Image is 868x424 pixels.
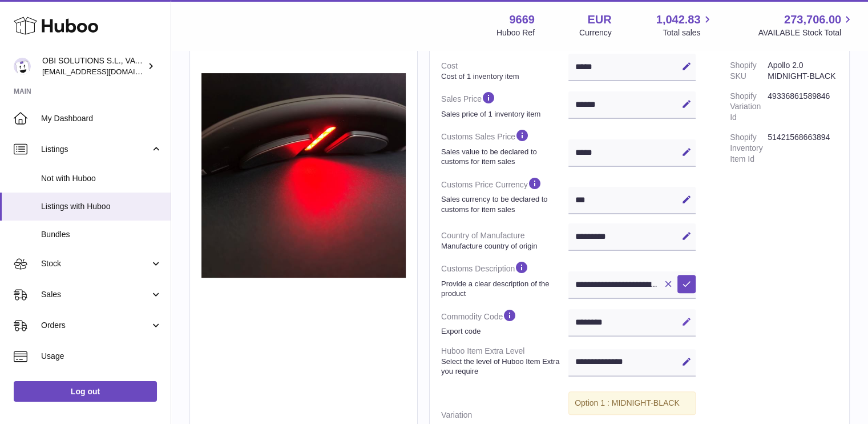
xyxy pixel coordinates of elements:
div: Huboo Ref [496,27,535,38]
a: 273,706.00 AVAILABLE Stock Total [758,12,854,38]
dt: Commodity Code [441,303,568,341]
dd: 49336861589846 [768,86,838,128]
span: Sales [41,289,150,300]
div: Option 1 : MIDNIGHT-BLACK [568,391,696,415]
span: 273,706.00 [784,12,841,27]
dt: Shopify Inventory Item Id [730,127,768,169]
dt: Shopify SKU [730,55,768,86]
span: [EMAIL_ADDRESS][DOMAIN_NAME] [42,67,168,76]
dt: Customs Sales Price [441,123,568,171]
span: Not with Huboo [41,173,162,184]
a: 1,042.83 Total sales [656,12,714,38]
strong: Sales currency to be declared to customs for item sales [441,194,566,214]
div: Currency [579,27,612,38]
span: Orders [41,320,150,331]
span: Stock [41,258,150,269]
strong: EUR [587,12,611,27]
strong: Export code [441,326,566,337]
span: Listings [41,144,150,155]
dt: Country of Manufacture [441,226,568,255]
strong: Sales value to be declared to customs for item sales [441,147,566,167]
dd: 51421568663894 [768,127,838,169]
span: My Dashboard [41,113,162,124]
dt: Cost [441,56,568,86]
dd: Apollo 2.0 MIDNIGHT-BLACK [768,55,838,86]
strong: Cost of 1 inventory item [441,71,566,82]
strong: Sales price of 1 inventory item [441,109,566,119]
span: Total sales [663,27,713,38]
dt: Sales Price [441,86,568,123]
img: 96691737388559.jpg [201,73,406,278]
span: Usage [41,351,162,362]
strong: 9669 [509,12,535,27]
div: OBI SOLUTIONS S.L., VAT: B70911078 [42,55,145,77]
dt: Customs Price Currency [441,171,568,219]
span: 1,042.83 [656,12,701,27]
span: Bundles [41,229,162,240]
strong: Select the level of Huboo Item Extra you require [441,357,566,377]
a: Log out [14,381,157,402]
dt: Customs Description [441,255,568,303]
dt: Shopify Variation Id [730,86,768,128]
strong: Provide a clear description of the product [441,279,566,299]
span: Listings with Huboo [41,201,162,212]
img: hello@myobistore.com [14,58,31,75]
strong: Manufacture country of origin [441,241,566,251]
span: AVAILABLE Stock Total [758,27,854,38]
dt: Huboo Item Extra Level [441,341,568,381]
